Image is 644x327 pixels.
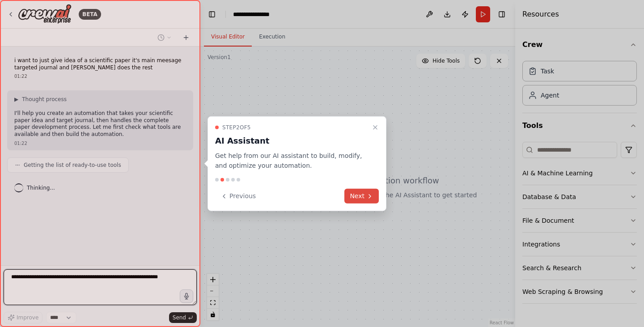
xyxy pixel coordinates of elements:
button: Next [344,189,379,204]
p: Get help from our AI assistant to build, modify, and optimize your automation. [215,150,368,171]
button: Close walkthrough [370,122,381,132]
span: Step 2 of 5 [222,123,251,131]
button: Previous [215,189,261,204]
button: Hide left sidebar [206,8,218,21]
h3: AI Assistant [215,134,368,147]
